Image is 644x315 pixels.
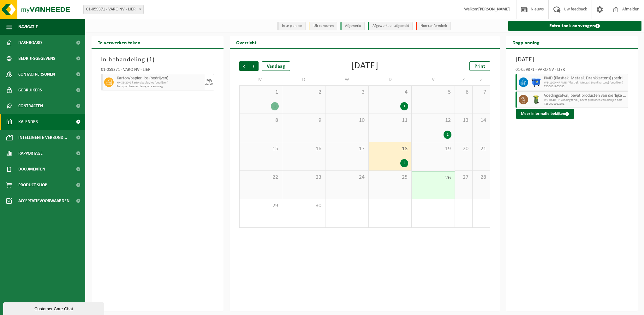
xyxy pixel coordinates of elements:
[18,114,38,130] span: Kalender
[544,81,627,85] span: WB-1100-HP PMD (Plastiek, Metaal, Drankkartons) (bedrijven)
[412,74,455,85] td: V
[476,117,487,124] span: 14
[18,98,43,114] span: Contracten
[458,174,469,181] span: 27
[18,145,43,161] span: Rapportage
[473,74,490,85] td: Z
[368,22,413,30] li: Afgewerkt en afgemeld
[309,22,337,30] li: Uit te voeren
[544,93,627,98] span: Voedingsafval, bevat producten van dierlijke oorsprong, onverpakt, categorie 3
[149,57,152,63] span: 1
[506,36,546,48] h2: Dagplanning
[531,95,541,104] img: WB-0140-HPE-GN-50
[249,61,259,71] span: Volgende
[243,174,279,181] span: 22
[340,22,365,30] li: Afgewerkt
[516,109,574,119] button: Meer informatie bekijken
[84,5,143,14] span: 01-059371 - VARO NV - LIER
[243,202,279,209] span: 29
[18,19,38,35] span: Navigatie
[243,145,279,152] span: 15
[415,89,451,96] span: 5
[285,117,322,124] span: 9
[18,130,67,145] span: Intelligente verbond...
[243,89,279,96] span: 1
[455,74,473,85] td: Z
[117,81,203,85] span: HK-XZ-20-G karton/papier, los (bedrijven)
[469,61,490,71] a: Print
[544,85,627,89] span: T250001965693
[372,145,408,152] span: 18
[458,89,469,96] span: 6
[400,159,408,167] div: 2
[372,117,408,124] span: 11
[400,102,408,110] div: 1
[205,83,213,86] div: 29/09
[329,117,365,124] span: 10
[372,174,408,181] span: 25
[239,74,283,85] td: M
[18,177,47,193] span: Product Shop
[262,61,290,71] div: Vandaag
[101,68,214,74] div: 01-059371 - VARO NV - LIER
[444,131,451,139] div: 1
[18,66,55,82] span: Contactpersonen
[83,5,144,14] span: 01-059371 - VARO NV - LIER
[478,7,510,12] strong: [PERSON_NAME]
[329,145,365,152] span: 17
[285,174,322,181] span: 23
[18,35,42,51] span: Dashboard
[508,21,642,31] a: Extra taak aanvragen
[544,98,627,102] span: WB-0140-HP voedingsafval, bevat producten van dierlijke oors
[544,102,627,106] span: T250001982891
[415,117,451,124] span: 12
[325,74,369,85] td: W
[18,161,45,177] span: Documenten
[329,89,365,96] span: 3
[243,117,279,124] span: 8
[329,174,365,181] span: 24
[285,89,322,96] span: 2
[92,36,147,48] h2: Te verwerken taken
[531,77,541,87] img: WB-1100-HPE-BE-01
[117,76,203,81] span: Karton/papier, los (bedrijven)
[230,36,263,48] h2: Overzicht
[458,145,469,152] span: 20
[415,145,451,152] span: 19
[369,74,412,85] td: D
[351,61,379,71] div: [DATE]
[458,117,469,124] span: 13
[372,89,408,96] span: 4
[544,76,627,81] span: PMD (Plastiek, Metaal, Drankkartons) (bedrijven)
[476,89,487,96] span: 7
[282,74,325,85] td: D
[18,51,55,66] span: Bedrijfsgegevens
[285,145,322,152] span: 16
[285,202,322,209] span: 30
[476,145,487,152] span: 21
[18,82,42,98] span: Gebruikers
[3,301,105,315] iframe: chat widget
[271,102,279,110] div: 1
[18,193,69,209] span: Acceptatievoorwaarden
[415,175,451,182] span: 26
[277,22,306,30] li: In te plannen
[239,61,249,71] span: Vorige
[516,55,629,65] h3: [DATE]
[516,68,629,74] div: 01-059371 - VARO NV - LIER
[101,55,214,65] h3: In behandeling ( )
[206,79,212,83] div: MA
[474,64,485,69] span: Print
[476,174,487,181] span: 28
[416,22,451,30] li: Non-conformiteit
[117,85,203,89] span: Transport heen en terug op aanvraag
